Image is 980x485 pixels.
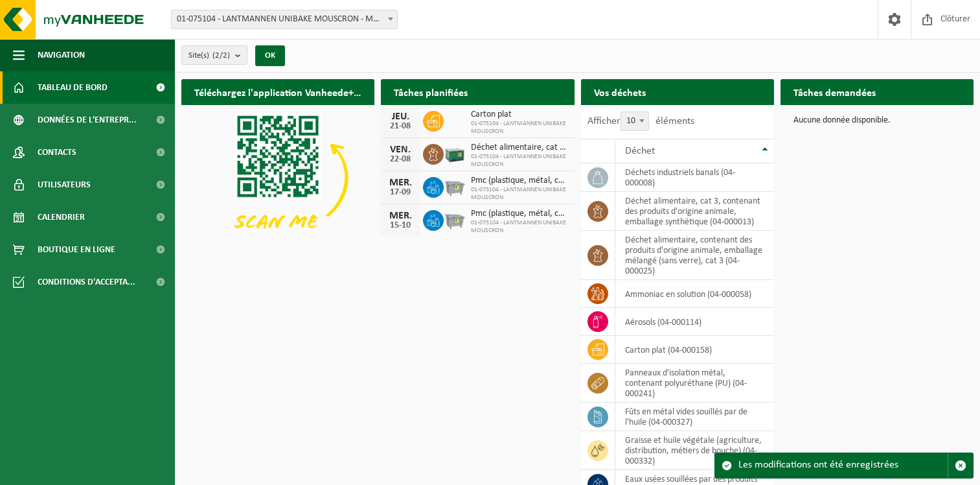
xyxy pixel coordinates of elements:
span: Données de l'entrepr... [38,104,137,136]
div: 17-09 [387,188,413,197]
td: fûts en métal vides souillés par de l'huile (04-000327) [615,403,774,431]
button: Site(s)(2/2) [181,45,247,65]
span: 01-075104 - LANTMANNEN UNIBAKE MOUSCRON [471,120,567,136]
span: Carton plat [471,110,567,120]
div: VEN. [387,145,413,155]
span: Utilisateurs [38,169,91,201]
span: Déchet [625,146,655,156]
img: WB-2500-GAL-GY-01 [444,208,466,230]
td: aérosols (04-000114) [615,308,774,336]
div: 15-10 [387,221,413,230]
div: Les modifications ont été enregistrées [738,453,948,478]
span: Déchet alimentaire, cat 3, contenant des produits d'origine animale, emballage s... [471,143,567,153]
button: OK [255,45,285,66]
span: Conditions d'accepta... [38,266,135,298]
span: Contacts [38,136,76,169]
span: Boutique en ligne [38,233,115,266]
span: 01-075104 - LANTMANNEN UNIBAKE MOUSCRON [471,186,567,202]
h2: Tâches demandées [781,79,889,104]
td: déchet alimentaire, cat 3, contenant des produits d'origine animale, emballage synthétique (04-00... [615,192,774,231]
span: 01-075104 - LANTMANNEN UNIBAKE MOUSCRON [471,219,567,235]
td: carton plat (04-000158) [615,336,774,364]
td: déchet alimentaire, contenant des produits d'origine animale, emballage mélangé (sans verre), cat... [615,231,774,280]
h2: Vos déchets [581,79,659,104]
div: 22-08 [387,155,413,164]
td: graisse et huile végétale (agriculture, distribution, métiers de bouche) (04-000332) [615,431,774,470]
div: JEU. [387,112,413,122]
div: MER. [387,211,413,221]
span: 01-075104 - LANTMANNEN UNIBAKE MOUSCRON - MOUSCRON [171,10,398,29]
p: Aucune donnée disponible. [793,116,961,125]
td: déchets industriels banals (04-000008) [615,163,774,192]
span: 01-075104 - LANTMANNEN UNIBAKE MOUSCRON [471,153,567,169]
img: Download de VHEPlus App [181,105,374,250]
span: Navigation [38,39,85,71]
span: Pmc (plastique, métal, carton boisson) (industriel) [471,209,567,219]
span: Pmc (plastique, métal, carton boisson) (industriel) [471,176,567,186]
span: Site(s) [188,46,230,65]
td: Ammoniac en solution (04-000058) [615,280,774,308]
h2: Tâches planifiées [381,79,481,104]
div: 21-08 [387,122,413,131]
img: WB-2500-GAL-GY-01 [444,175,466,197]
h2: Téléchargez l'application Vanheede+ maintenant! [181,79,374,104]
img: PB-LB-0680-HPE-GN-01 [444,142,466,164]
label: Afficher éléments [587,116,694,126]
count: (2/2) [212,51,230,60]
span: Tableau de bord [38,71,108,104]
span: 10 [621,112,649,131]
span: 01-075104 - LANTMANNEN UNIBAKE MOUSCRON - MOUSCRON [172,10,397,29]
span: 10 [621,112,648,130]
span: Calendrier [38,201,85,233]
td: panneaux d'isolation métal, contenant polyuréthane (PU) (04-000241) [615,364,774,403]
div: MER. [387,178,413,188]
